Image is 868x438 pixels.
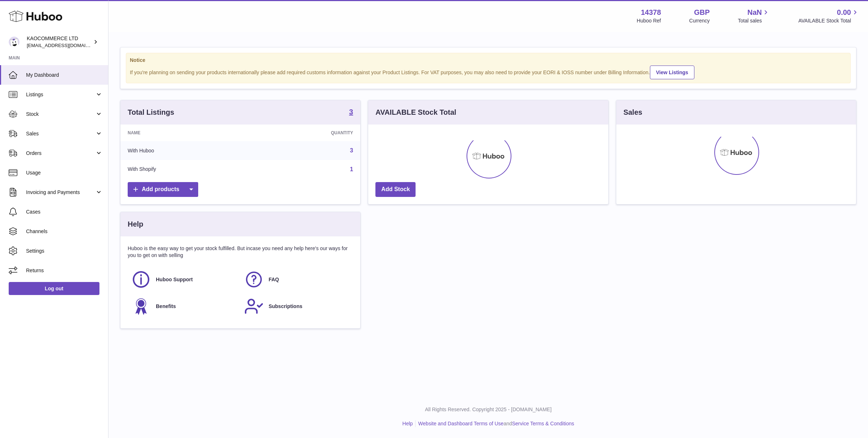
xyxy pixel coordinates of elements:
[156,276,193,283] span: Huboo Support
[130,64,847,79] div: If you're planning on sending your products internationally please add required customs informati...
[26,150,95,157] span: Orders
[747,8,762,17] span: NaN
[26,189,95,196] span: Invoicing and Payments
[512,421,574,426] a: Service Terms & Conditions
[27,42,106,48] span: [EMAIL_ADDRESS][DOMAIN_NAME]
[27,35,92,49] div: KAOCOMMERCE LTD
[26,91,95,98] span: Listings
[156,303,176,310] span: Benefits
[120,125,250,141] th: Name
[798,8,859,24] a: 0.00 AVAILABLE Stock Total
[130,57,847,64] strong: Notice
[641,8,661,17] strong: 14378
[637,17,661,24] div: Huboo Ref
[131,296,237,316] a: Benefits
[26,228,103,235] span: Channels
[26,267,103,274] span: Returns
[128,182,198,197] a: Add products
[128,245,353,259] p: Huboo is the easy way to get your stock fulfilled. But incase you need any help here's our ways f...
[403,421,413,426] a: Help
[244,296,350,316] a: Subscriptions
[375,182,416,197] a: Add Stock
[694,8,710,17] strong: GBP
[26,169,103,176] span: Usage
[269,276,279,283] span: FAQ
[624,108,642,117] h3: Sales
[738,8,770,24] a: NaN Total sales
[244,270,350,289] a: FAQ
[837,8,851,17] span: 0.00
[350,166,353,172] a: 1
[26,248,103,254] span: Settings
[650,66,694,79] a: View Listings
[349,108,353,117] a: 3
[689,17,710,24] div: Currency
[26,111,95,118] span: Stock
[9,37,20,47] img: hello@lunera.co.uk
[131,270,237,289] a: Huboo Support
[375,108,456,117] h3: AVAILABLE Stock Total
[26,72,103,79] span: My Dashboard
[128,219,143,229] h3: Help
[349,108,353,115] strong: 3
[114,406,862,413] p: All Rights Reserved. Copyright 2025 - [DOMAIN_NAME]
[416,420,574,427] li: and
[128,108,174,117] h3: Total Listings
[9,282,99,295] a: Log out
[26,130,95,137] span: Sales
[120,141,250,160] td: With Huboo
[738,17,770,24] span: Total sales
[418,421,503,426] a: Website and Dashboard Terms of Use
[798,17,859,24] span: AVAILABLE Stock Total
[269,303,302,310] span: Subscriptions
[120,160,250,179] td: With Shopify
[250,125,361,141] th: Quantity
[26,209,103,215] span: Cases
[350,147,353,153] a: 3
